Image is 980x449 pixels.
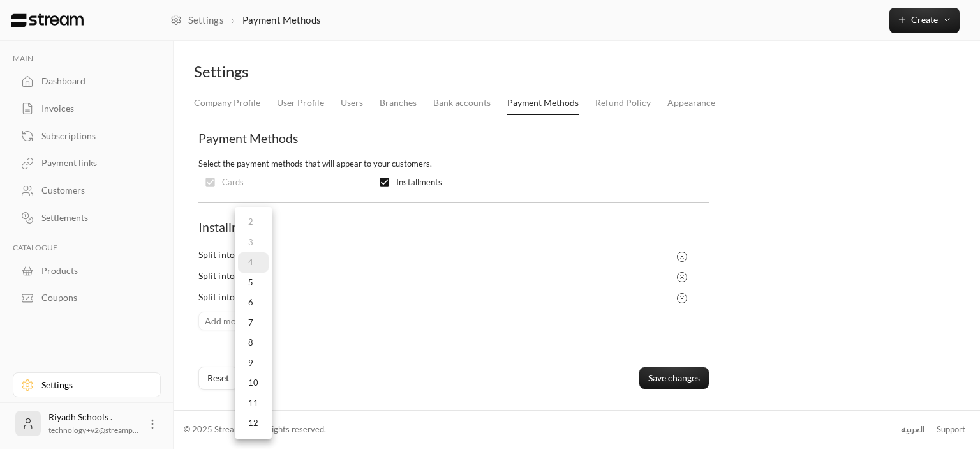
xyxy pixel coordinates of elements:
li: 10 [238,373,269,393]
li: 9 [238,353,269,374]
li: 7 [238,313,269,333]
li: 8 [238,333,269,353]
li: 6 [238,293,269,313]
li: 5 [238,273,269,293]
li: 12 [238,413,269,434]
li: 11 [238,393,269,414]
